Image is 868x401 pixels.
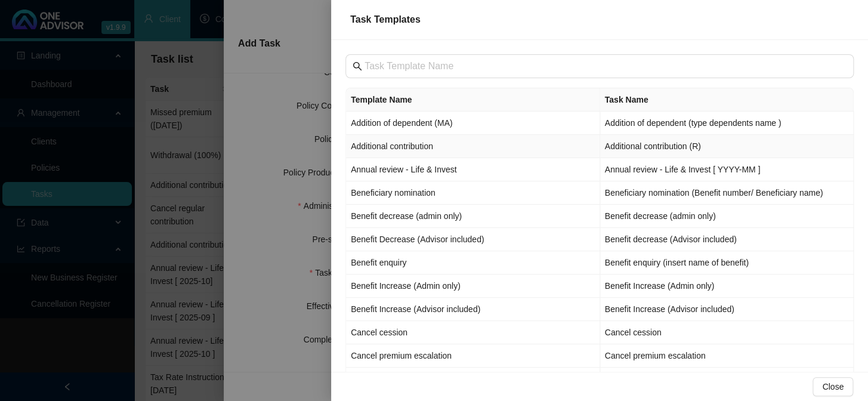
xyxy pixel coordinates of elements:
td: Benefit decrease (admin only) [600,205,854,228]
td: Addition of dependent (type dependents name ) [600,112,854,135]
td: Cancel regular contribution [600,368,854,391]
td: Benefit decrease (admin only) [346,205,600,228]
input: Task Template Name [365,59,837,73]
td: Benefit Decrease (Advisor included) [346,228,600,251]
td: Beneficiary nomination [346,181,600,205]
td: Benefit enquiry (insert name of benefit) [600,251,854,274]
span: Close [822,380,844,393]
td: Cancel regular contribution [346,368,600,391]
td: Cancel cession [346,321,600,344]
td: Benefit Increase (Admin only) [346,274,600,298]
td: Benefit Increase (Advisor included) [600,298,854,321]
td: Benefit enquiry [346,251,600,274]
td: Benefit decrease (Advisor included) [600,228,854,251]
td: Addition of dependent (MA) [346,112,600,135]
td: Annual review - Life & Invest [346,158,600,181]
td: Beneficiary nomination (Benefit number/ Beneficiary name) [600,181,854,205]
td: Cancel premium escalation [600,344,854,368]
td: Additional contribution [346,135,600,158]
span: Task Templates [350,14,421,24]
td: Additional contribution (R) [600,135,854,158]
th: Task Name [600,88,854,112]
td: Annual review - Life & Invest [ YYYY-MM ] [600,158,854,181]
button: Close [813,377,853,396]
td: Cancel premium escalation [346,344,600,368]
span: search [353,61,362,71]
td: Benefit Increase (Advisor included) [346,298,600,321]
th: Template Name [346,88,600,112]
td: Benefit Increase (Admin only) [600,274,854,298]
td: Cancel cession [600,321,854,344]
